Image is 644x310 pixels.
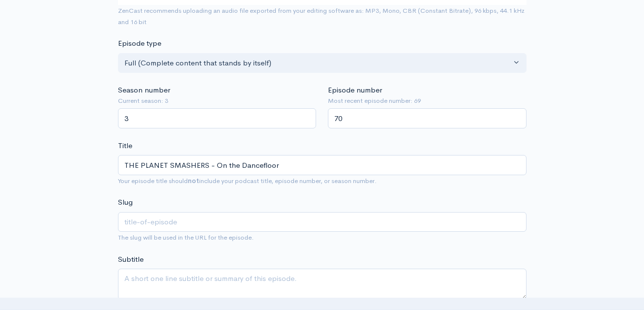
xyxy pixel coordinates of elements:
small: Your episode title should include your podcast title, episode number, or season number. [118,177,377,185]
label: Episode number [328,85,382,96]
small: ZenCast recommends uploading an audio file exported from your editing software as: MP3, Mono, CBR... [118,6,525,26]
label: Slug [118,197,133,208]
small: Current season: 3 [118,96,317,106]
button: Full (Complete content that stands by itself) [118,53,527,73]
label: Season number [118,85,170,96]
input: title-of-episode [118,212,527,232]
small: Most recent episode number: 69 [328,96,527,106]
input: Enter season number for this episode [118,108,317,128]
input: Enter episode number [328,108,527,128]
label: Episode type [118,38,161,49]
strong: not [188,177,199,185]
label: Subtitle [118,254,144,265]
input: What is the episode's title? [118,155,527,175]
div: Full (Complete content that stands by itself) [124,58,511,69]
small: The slug will be used in the URL for the episode. [118,233,254,242]
label: Title [118,140,132,152]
